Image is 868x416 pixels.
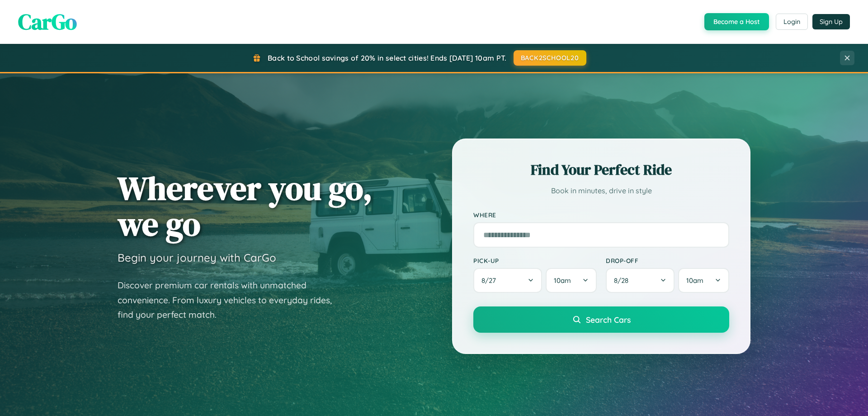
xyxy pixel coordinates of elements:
span: CarGo [18,7,77,37]
span: 10am [554,276,571,285]
p: Discover premium car rentals with unmatched convenience. From luxury vehicles to everyday rides, ... [118,278,344,322]
button: Login [776,14,808,30]
p: Book in minutes, drive in style [473,184,729,197]
span: Back to School savings of 20% in select cities! Ends [DATE] 10am PT. [268,53,506,62]
span: 10am [686,276,703,285]
h3: Begin your journey with CarGo [118,251,276,264]
h2: Find Your Perfect Ride [473,160,729,180]
button: BACK2SCHOOL20 [514,50,586,66]
button: 8/27 [473,268,542,293]
span: 8 / 27 [481,276,500,285]
button: 10am [546,268,597,293]
button: 8/28 [606,268,675,293]
span: 8 / 28 [614,276,633,285]
label: Where [473,211,729,219]
label: Drop-off [606,257,729,264]
button: Search Cars [473,306,729,333]
button: Become a Host [704,13,769,30]
button: Sign Up [812,14,850,29]
button: 10am [678,268,729,293]
h1: Wherever you go, we go [118,170,373,242]
span: Search Cars [586,315,631,325]
label: Pick-up [473,257,597,264]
